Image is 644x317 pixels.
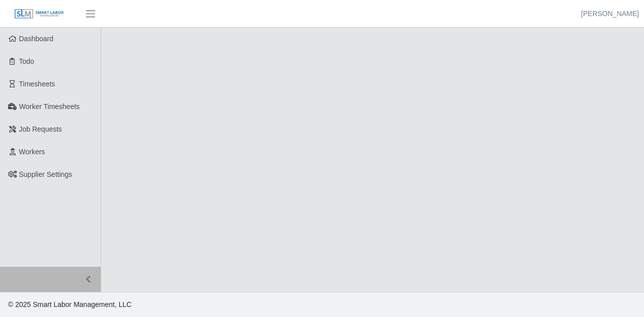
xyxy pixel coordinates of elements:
[8,300,131,308] span: © 2025 Smart Labor Management, LLC
[19,57,34,65] span: Todo
[19,102,79,111] span: Worker Timesheets
[14,9,64,20] img: SLM Logo
[19,125,62,133] span: Job Requests
[19,170,72,178] span: Supplier Settings
[19,35,54,43] span: Dashboard
[581,9,639,19] a: [PERSON_NAME]
[19,148,45,156] span: Workers
[19,80,55,88] span: Timesheets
